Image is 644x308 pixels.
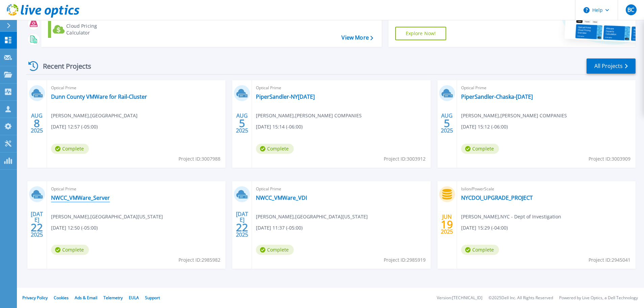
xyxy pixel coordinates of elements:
[51,194,110,201] a: NWCC_VMWare_Server
[256,144,294,154] span: Complete
[26,58,100,74] div: Recent Projects
[178,256,220,264] span: Project ID: 2985982
[461,245,499,255] span: Complete
[256,213,368,220] span: [PERSON_NAME] , [GEOGRAPHIC_DATA][US_STATE]
[256,123,303,131] span: [DATE] 15:14 (-06:00)
[461,93,533,100] a: PiperSandler-Chaska-[DATE]
[103,295,123,301] a: Telemetry
[31,224,43,230] span: 22
[256,194,307,201] a: NWCC_VMWare_VDI
[75,295,97,301] a: Ads & Email
[51,112,138,119] span: [PERSON_NAME] , [GEOGRAPHIC_DATA]
[589,256,630,264] span: Project ID: 2945041
[51,213,163,220] span: [PERSON_NAME] , [GEOGRAPHIC_DATA][US_STATE]
[461,213,561,220] span: [PERSON_NAME] , NYC - Dept of Investigation
[51,93,147,100] a: Dunn County VMWare for Rail-Cluster
[256,93,315,100] a: PiperSandler-NY[DATE]
[236,111,248,136] div: AUG 2025
[256,185,426,193] span: Optical Prime
[395,27,447,40] a: Explore Now!
[256,245,294,255] span: Complete
[66,23,120,36] div: Cloud Pricing Calculator
[236,212,248,237] div: [DATE] 2025
[34,120,40,126] span: 8
[22,295,48,301] a: Privacy Policy
[440,212,453,237] div: JUN 2025
[51,185,221,193] span: Optical Prime
[51,144,89,154] span: Complete
[30,212,43,237] div: [DATE] 2025
[256,84,426,92] span: Optical Prime
[51,224,98,232] span: [DATE] 12:50 (-05:00)
[437,296,482,300] li: Version: [TECHNICAL_ID]
[589,155,630,163] span: Project ID: 3003909
[461,185,631,193] span: Isilon/PowerScale
[559,296,638,300] li: Powered by Live Optics, a Dell Technology
[488,296,553,300] li: © 2025 Dell Inc. All Rights Reserved
[384,155,426,163] span: Project ID: 3003912
[239,120,245,126] span: 5
[441,221,453,227] span: 19
[384,256,426,264] span: Project ID: 2985919
[145,295,160,301] a: Support
[461,144,499,154] span: Complete
[48,21,123,38] a: Cloud Pricing Calculator
[178,155,220,163] span: Project ID: 3007988
[461,112,567,119] span: [PERSON_NAME] , [PERSON_NAME] COMPANIES
[461,123,508,131] span: [DATE] 15:12 (-06:00)
[256,112,362,119] span: [PERSON_NAME] , [PERSON_NAME] COMPANIES
[461,224,508,232] span: [DATE] 15:29 (-04:00)
[256,224,303,232] span: [DATE] 11:37 (-05:00)
[54,295,69,301] a: Cookies
[444,120,450,126] span: 5
[129,295,139,301] a: EULA
[461,84,631,92] span: Optical Prime
[587,58,636,74] a: All Projects
[461,194,533,201] a: NYCDOI_UPGRADE_PROJECT
[627,7,634,13] span: BC
[440,111,453,136] div: AUG 2025
[51,245,89,255] span: Complete
[51,84,221,92] span: Optical Prime
[341,34,373,41] a: View More
[51,123,98,131] span: [DATE] 12:57 (-05:00)
[236,224,248,230] span: 22
[30,111,43,136] div: AUG 2025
